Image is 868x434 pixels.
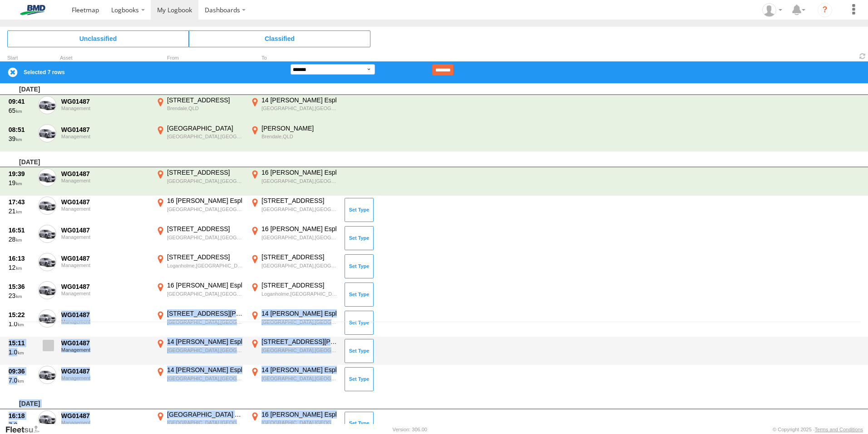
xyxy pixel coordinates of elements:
div: [STREET_ADDRESS][PERSON_NAME] [167,309,244,318]
div: 16 [PERSON_NAME] Espl [261,168,338,177]
div: [STREET_ADDRESS] [167,253,244,261]
div: [GEOGRAPHIC_DATA],[GEOGRAPHIC_DATA] [261,375,338,382]
div: 09:41 [9,97,33,106]
div: To [249,56,340,61]
div: Management [61,234,149,240]
div: Loganholme,[GEOGRAPHIC_DATA] [261,291,338,297]
label: Click to View Event Location [154,124,245,151]
div: [GEOGRAPHIC_DATA],[GEOGRAPHIC_DATA] [261,206,338,212]
div: [GEOGRAPHIC_DATA],[GEOGRAPHIC_DATA] [261,105,338,111]
div: 15:36 [9,283,33,291]
div: [GEOGRAPHIC_DATA],[GEOGRAPHIC_DATA] [167,347,244,353]
div: [GEOGRAPHIC_DATA] Acc [167,410,244,419]
div: [GEOGRAPHIC_DATA] [167,124,244,132]
div: 14 [PERSON_NAME] Espl [261,366,338,374]
div: WG01487 [61,412,149,420]
div: 14 [PERSON_NAME] Espl [167,338,244,346]
label: Clear Selection [7,67,18,78]
label: Click to View Event Location [249,124,340,151]
div: 12 [9,263,33,272]
div: [STREET_ADDRESS] [261,281,338,289]
div: [GEOGRAPHIC_DATA],[GEOGRAPHIC_DATA] [167,206,244,212]
div: 7.0 [9,376,33,384]
div: Brendale,QLD [261,133,338,140]
label: Click to View Event Location [249,197,340,223]
div: [STREET_ADDRESS][PERSON_NAME] [261,338,338,346]
div: [GEOGRAPHIC_DATA],[GEOGRAPHIC_DATA] [167,375,244,382]
span: Click to view Classified Trips [189,30,370,47]
div: 1.0 [9,348,33,356]
div: Asset [60,56,151,61]
div: 39 [9,135,33,143]
div: 16:18 [9,412,33,420]
div: 08:51 [9,126,33,134]
span: Refresh [857,52,868,61]
label: Click to View Event Location [249,338,340,364]
div: 16 [PERSON_NAME] Espl [261,225,338,233]
div: [GEOGRAPHIC_DATA],[GEOGRAPHIC_DATA] [167,234,244,241]
div: [STREET_ADDRESS] [167,168,244,177]
div: 16 [PERSON_NAME] Espl [261,410,338,419]
div: WG01487 [61,97,149,106]
div: [GEOGRAPHIC_DATA],[GEOGRAPHIC_DATA] [261,178,338,184]
label: Click to View Event Location [154,309,245,336]
div: Management [61,262,149,268]
button: Click to Set [345,339,374,363]
label: Click to View Event Location [249,309,340,336]
label: Click to View Event Location [154,253,245,279]
div: WG01487 [61,339,149,347]
a: Visit our Website [5,425,47,434]
div: 15:11 [9,339,33,347]
div: [GEOGRAPHIC_DATA],[GEOGRAPHIC_DATA] [261,419,338,426]
div: 28 [9,235,33,243]
button: Click to Set [345,226,374,250]
div: 14 [PERSON_NAME] Espl [167,366,244,374]
div: 7.0 [9,421,33,429]
label: Click to View Event Location [154,168,245,195]
div: 16 [PERSON_NAME] Espl [167,281,244,289]
div: 21 [9,207,33,215]
div: Management [61,319,149,324]
div: WG01487 [61,311,149,319]
a: Terms and Conditions [815,427,863,432]
div: © Copyright 2025 - [773,427,863,432]
div: 19 [9,179,33,187]
div: Management [61,420,149,425]
div: 16 [PERSON_NAME] Espl [167,197,244,205]
button: Click to Set [345,198,374,222]
div: Management [61,291,149,296]
div: Management [61,106,149,111]
div: Version: 306.00 [393,427,427,432]
label: Click to View Event Location [249,96,340,122]
div: [STREET_ADDRESS] [261,253,338,261]
div: Management [61,134,149,139]
div: [GEOGRAPHIC_DATA],[GEOGRAPHIC_DATA] [167,133,244,140]
div: WG01487 [61,254,149,262]
div: WG01487 [61,367,149,375]
div: 16:13 [9,254,33,262]
div: Management [61,347,149,353]
div: 65 [9,106,33,115]
div: WG01487 [61,226,149,234]
div: [GEOGRAPHIC_DATA],[GEOGRAPHIC_DATA] [261,262,338,269]
div: [STREET_ADDRESS] [167,225,244,233]
div: [GEOGRAPHIC_DATA],[GEOGRAPHIC_DATA] [261,319,338,325]
div: Click to Sort [7,56,35,61]
label: Click to View Event Location [154,366,245,392]
div: [GEOGRAPHIC_DATA],[GEOGRAPHIC_DATA] [167,419,244,426]
i: ? [818,3,832,17]
div: 17:43 [9,198,33,206]
label: Click to View Event Location [249,253,340,279]
div: Management [61,178,149,183]
div: Management [61,206,149,212]
div: [GEOGRAPHIC_DATA],[GEOGRAPHIC_DATA] [261,234,338,241]
label: Click to View Event Location [154,225,245,251]
div: 09:36 [9,367,33,375]
label: Click to View Event Location [154,338,245,364]
div: 19:39 [9,170,33,178]
div: Andrew Millington [759,3,785,17]
label: Click to View Event Location [249,366,340,392]
label: Click to View Event Location [249,225,340,251]
button: Click to Set [345,311,374,334]
label: Click to View Event Location [249,281,340,308]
